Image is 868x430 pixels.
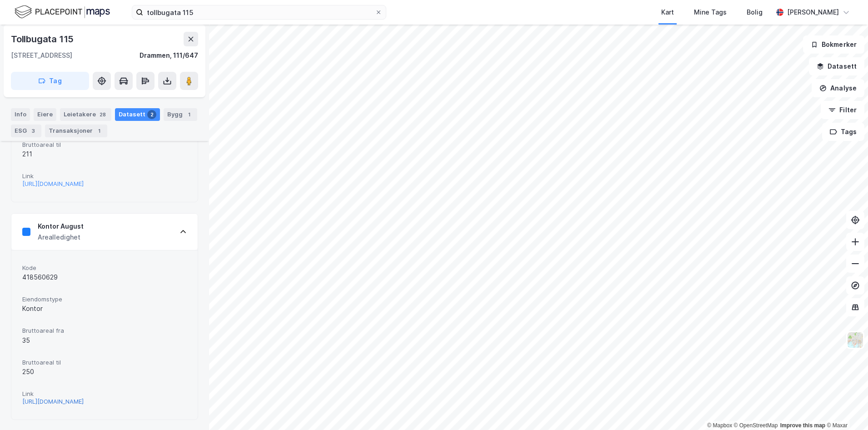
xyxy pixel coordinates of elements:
[821,101,864,119] button: Filter
[22,327,187,335] span: Bruttoareal fra
[822,123,864,141] button: Tags
[22,398,84,405] button: [URL][DOMAIN_NAME]
[147,110,156,119] div: 2
[823,386,868,430] iframe: Chat Widget
[34,108,56,121] div: Eiere
[98,110,108,119] div: 28
[22,272,187,283] div: 418560629
[45,125,107,137] div: Transaksjoner
[38,232,84,243] div: Arealledighet
[22,390,187,398] span: Link
[143,5,375,19] input: Søk på adresse, matrikkel, gårdeiere, leietakere eller personer
[22,335,187,346] div: 35
[11,32,75,46] div: Tollbugata 115
[694,7,727,18] div: Mine Tags
[22,172,187,180] span: Link
[11,108,30,121] div: Info
[29,126,38,135] div: 3
[22,359,187,366] span: Bruttoareal til
[140,50,198,61] div: Drammen, 111/647
[803,35,864,54] button: Bokmerker
[22,180,84,188] button: [URL][DOMAIN_NAME]
[22,366,187,377] div: 250
[22,264,187,272] span: Kode
[95,126,104,135] div: 1
[164,108,197,121] div: Bygg
[115,108,160,121] div: Datasett
[22,141,187,149] span: Bruttoareal til
[787,7,839,18] div: [PERSON_NAME]
[38,221,84,232] div: Kontor August
[11,125,41,137] div: ESG
[707,422,732,429] a: Mapbox
[22,149,187,160] div: 211
[11,50,72,61] div: [STREET_ADDRESS]
[22,295,187,303] span: Eiendomstype
[812,79,864,97] button: Analyse
[847,331,864,349] img: Z
[780,422,825,429] a: Improve this map
[661,7,674,18] div: Kart
[60,108,111,121] div: Leietakere
[809,57,864,75] button: Datasett
[22,303,187,314] div: Kontor
[734,422,778,429] a: OpenStreetMap
[747,7,763,18] div: Bolig
[11,72,89,90] button: Tag
[185,110,194,119] div: 1
[823,386,868,430] div: Kontrollprogram for chat
[15,4,110,20] img: logo.f888ab2527a4732fd821a326f86c7f29.svg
